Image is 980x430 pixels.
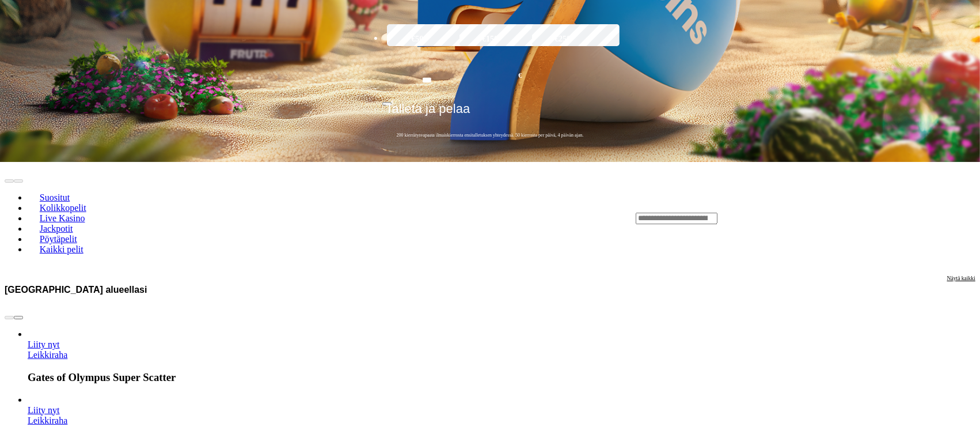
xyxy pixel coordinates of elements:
[28,188,82,206] a: Suositut
[28,416,67,425] a: Rad Maxx
[14,179,23,183] button: next slide
[28,405,60,415] a: Rad Maxx
[35,244,88,254] span: Kaikki pelit
[28,350,67,360] a: Gates of Olympus Super Scatter
[5,173,613,264] nav: Lobby
[28,199,98,216] a: Kolikkopelit
[28,340,60,349] span: Liity nyt
[5,179,14,183] button: prev slide
[35,224,78,233] span: Jackpotit
[35,234,82,244] span: Pöytäpelit
[28,329,975,384] article: Gates of Olympus Super Scatter
[457,22,524,56] label: €150
[28,220,85,237] a: Jackpotit
[947,275,975,304] a: Näytä kaikki
[518,70,522,81] span: €
[386,101,470,125] span: Talleta ja pelaa
[35,193,74,202] span: Suositut
[28,209,97,227] a: Live Kasino
[947,275,975,281] span: Näytä kaikki
[5,162,975,275] header: Lobby
[384,22,451,56] label: €50
[382,101,598,125] button: Talleta ja pelaa
[14,316,23,319] button: next slide
[28,371,975,384] h3: Gates of Olympus Super Scatter
[382,132,598,138] span: 200 kierrätysvapaata ilmaiskierrosta ensitalletuksen yhteydessä. 50 kierrosta per päivä, 4 päivän...
[392,98,395,105] span: €
[636,213,717,224] input: Search
[28,230,89,247] a: Pöytäpelit
[5,284,147,295] h3: [GEOGRAPHIC_DATA] alueellasi
[28,340,60,349] a: Gates of Olympus Super Scatter
[28,405,60,415] span: Liity nyt
[28,240,96,258] a: Kaikki pelit
[35,203,91,213] span: Kolikkopelit
[35,213,90,223] span: Live Kasino
[5,316,14,319] button: prev slide
[529,22,597,56] label: €250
